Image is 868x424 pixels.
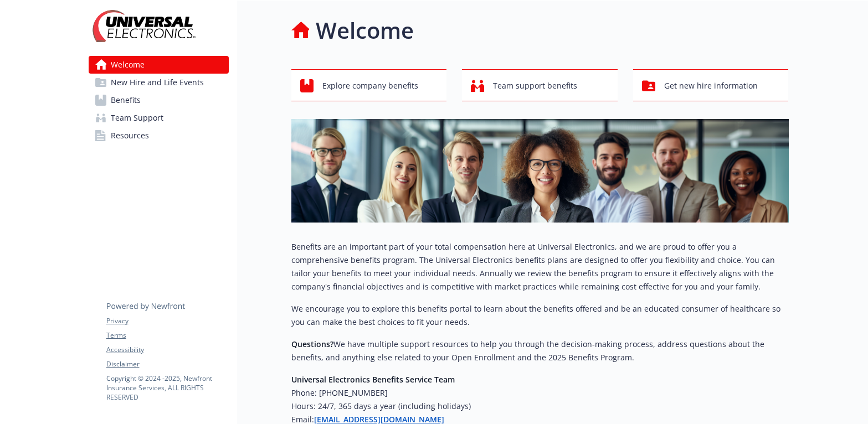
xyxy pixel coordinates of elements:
[89,109,229,127] a: Team Support
[462,69,618,101] button: Team support benefits
[106,330,228,340] a: Terms
[106,359,228,369] a: Disclaimer
[291,339,333,349] strong: Questions?
[291,374,455,385] strong: Universal Electronics Benefits Service Team
[106,316,228,326] a: Privacy
[89,91,229,109] a: Benefits
[291,338,789,364] p: We have multiple support resources to help you through the decision-making process, address quest...
[111,91,141,109] span: Benefits
[89,127,229,144] a: Resources
[322,75,418,96] span: Explore company benefits
[106,374,228,402] p: Copyright © 2024 - 2025 , Newfront Insurance Services, ALL RIGHTS RESERVED
[106,345,228,355] a: Accessibility
[316,14,414,47] h1: Welcome
[291,119,789,223] img: overview page banner
[291,386,789,400] h6: Phone: [PHONE_NUMBER]
[633,69,789,101] button: Get new hire information
[291,69,447,101] button: Explore company benefits
[111,74,204,91] span: New Hire and Life Events
[291,240,789,293] p: Benefits are an important part of your total compensation here at Universal Electronics, and we a...
[664,75,758,96] span: Get new hire information
[89,56,229,74] a: Welcome
[493,75,577,96] span: Team support benefits
[111,109,163,127] span: Team Support
[111,56,145,74] span: Welcome
[291,302,789,329] p: We encourage you to explore this benefits portal to learn about the benefits offered and be an ed...
[111,127,149,144] span: Resources
[89,74,229,91] a: New Hire and Life Events
[291,400,789,413] h6: Hours: 24/7, 365 days a year (including holidays)​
